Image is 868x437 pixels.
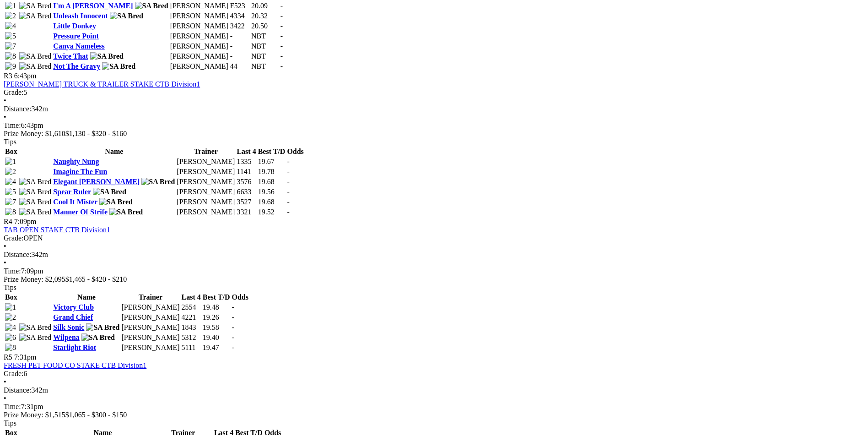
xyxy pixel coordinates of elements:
td: 2554 [181,303,201,312]
td: [PERSON_NAME] [170,52,229,61]
a: Imagine The Fun [53,168,107,175]
img: 1 [5,158,16,166]
a: Unleash Innocent [53,12,108,20]
a: I'm A [PERSON_NAME] [53,2,133,10]
span: - [287,188,289,196]
img: 8 [5,208,16,216]
td: 5312 [181,333,201,342]
th: Odds [286,147,304,156]
a: Pressure Point [53,32,98,40]
span: Distance: [4,105,31,113]
span: Distance: [4,251,31,258]
img: SA Bred [19,12,52,20]
img: SA Bred [19,52,52,60]
td: 20.50 [251,22,279,31]
td: [PERSON_NAME] [121,313,180,322]
a: TAB OPEN STAKE CTB Division1 [4,226,110,234]
a: Cool It Mister [53,198,97,206]
td: 19.68 [258,177,286,186]
a: Manner Of Strife [53,208,108,216]
td: [PERSON_NAME] [176,167,235,176]
a: Spear Ruler [53,188,91,196]
div: 342m [4,251,864,259]
a: Twice That [53,52,88,60]
img: 7 [5,198,16,206]
img: 8 [5,344,16,352]
span: • [4,378,6,386]
td: 4221 [181,313,201,322]
th: Name [53,293,120,302]
th: Name [53,147,175,156]
td: 1335 [236,157,256,166]
td: [PERSON_NAME] [170,22,229,31]
span: Distance: [4,386,31,394]
td: F523 [230,1,250,11]
td: 1843 [181,323,201,332]
td: - [230,42,250,51]
a: Starlight Riot [53,344,96,351]
a: [PERSON_NAME] TRUCK & TRAILER STAKE CTB Division1 [4,80,200,88]
img: SA Bred [19,323,52,332]
img: SA Bred [19,198,52,206]
td: 3422 [230,22,250,31]
span: - [232,323,234,331]
td: [PERSON_NAME] [176,157,235,166]
img: 1 [5,2,16,10]
td: 19.52 [258,208,286,217]
td: [PERSON_NAME] [121,323,180,332]
td: 4334 [230,11,250,21]
span: • [4,242,6,250]
td: 6633 [236,187,256,197]
span: - [280,62,283,70]
img: SA Bred [93,188,126,196]
div: 7:31pm [4,403,864,411]
span: 7:31pm [14,353,37,361]
span: • [4,394,6,402]
th: Trainer [121,293,180,302]
td: [PERSON_NAME] [176,208,235,217]
a: Naughty Nung [53,158,99,165]
td: 19.40 [202,333,231,342]
img: 2 [5,12,16,20]
td: [PERSON_NAME] [176,197,235,207]
th: Odds [232,293,249,302]
span: - [287,178,289,186]
span: - [287,168,289,175]
img: SA Bred [19,208,52,216]
a: Victory Club [53,303,94,311]
td: [PERSON_NAME] [176,177,235,186]
td: 1141 [236,167,256,176]
img: SA Bred [19,62,52,71]
td: 3576 [236,177,256,186]
img: 5 [5,188,16,196]
td: [PERSON_NAME] [176,187,235,197]
span: Tips [4,419,16,427]
img: 5 [5,32,16,40]
a: Canya Nameless [53,42,104,50]
img: 4 [5,22,16,30]
div: 342m [4,386,864,394]
td: NBT [251,52,279,61]
div: 342m [4,105,864,113]
td: 20.32 [251,11,279,21]
span: Tips [4,284,16,291]
span: 6:43pm [14,72,37,80]
td: 19.48 [202,303,231,312]
img: SA Bred [86,323,119,332]
td: 19.26 [202,313,231,322]
td: 19.47 [202,343,231,352]
img: SA Bred [90,52,124,60]
img: SA Bred [110,12,143,20]
td: NBT [251,32,279,41]
span: $1,130 - $320 - $160 [65,130,127,137]
img: SA Bred [19,2,52,10]
span: • [4,259,6,267]
td: 3527 [236,197,256,207]
span: • [4,113,6,121]
img: SA Bred [19,333,52,342]
td: - [230,52,250,61]
span: - [232,344,234,351]
span: $1,065 - $300 - $150 [65,411,127,419]
img: 2 [5,168,16,176]
span: - [232,333,234,341]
